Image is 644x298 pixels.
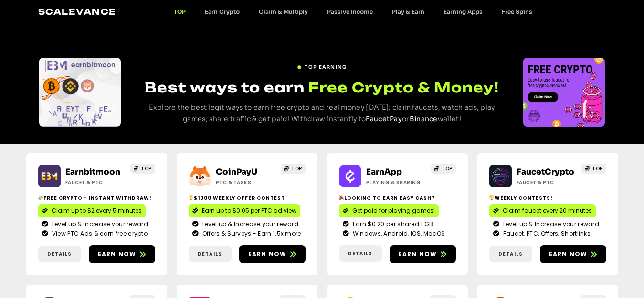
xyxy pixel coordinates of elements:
[592,165,603,172] span: TOP
[489,246,532,262] a: Details
[308,78,499,97] span: Free Crypto & Money!
[503,206,592,215] span: Claim faucet every 20 minutes
[39,58,121,127] div: Slides
[38,195,155,202] h2: Free crypto - Instant withdraw!
[189,195,193,200] img: 🏆
[297,60,347,71] a: TOP EARNING
[50,229,148,238] span: View PTC Ads & earn free crypto
[200,220,298,228] span: Level up & Increase your reward
[352,206,435,215] span: Get paid for playing games!
[216,179,275,186] h2: ptc & Tasks
[489,204,596,217] a: Claim faucet every 20 minutes
[195,8,249,15] a: Earn Crypto
[202,206,296,215] span: Earn up to $0.05 per PTC ad view
[517,167,574,177] a: FaucetCrypto
[189,195,306,202] h2: $1000 Weekly Offer contest
[517,179,576,186] h2: Faucet & PTC
[410,114,438,123] a: Binance
[50,220,148,228] span: Level up & Increase your reward
[38,7,116,17] a: Scalevance
[540,245,606,263] a: Earn now
[489,195,494,200] img: 🏆
[501,220,599,228] span: Level up & Increase your reward
[138,102,506,125] p: Explore the best legit ways to earn free crypto and real money [DATE]: claim faucets, watch ads, ...
[382,8,434,15] a: Play & Earn
[89,245,155,263] a: Earn now
[390,245,456,263] a: Earn now
[189,204,300,217] a: Earn up to $0.05 per PTC ad view
[348,250,372,257] span: Details
[65,167,120,177] a: Earnbitmoon
[38,246,81,262] a: Details
[581,164,606,174] a: TOP
[339,204,439,217] a: Get paid for playing games!
[434,8,492,15] a: Earning Apps
[198,250,222,257] span: Details
[98,250,137,258] span: Earn now
[366,167,402,177] a: EarnApp
[164,8,195,15] a: TOP
[216,167,257,177] a: CoinPayU
[145,79,305,96] span: Best ways to earn
[431,164,456,174] a: TOP
[366,114,402,123] a: FaucetPay
[498,250,523,257] span: Details
[130,164,155,174] a: TOP
[249,8,317,15] a: Claim & Multiply
[189,246,232,262] a: Details
[38,195,43,200] img: 💸
[281,164,306,174] a: TOP
[141,165,152,172] span: TOP
[366,179,426,186] h2: Playing & Sharing
[339,195,344,200] img: 🎉
[492,8,542,15] a: Free Spins
[38,204,146,217] a: Claim up to $2 every 5 minutes
[339,245,382,262] a: Details
[339,195,456,202] h2: Looking to Earn Easy Cash?
[523,58,605,127] div: Slides
[501,229,591,238] span: Faucet, PTC, Offers, Shortlinks
[200,229,301,238] span: Offers & Surveys - Earn 1.5x more
[350,229,445,238] span: Windows, Android, IOS, MacOS
[291,165,302,172] span: TOP
[350,220,433,228] span: Earn $0.20 per shared 1 GB
[549,250,588,258] span: Earn now
[248,250,287,258] span: Earn now
[317,8,382,15] a: Passive Income
[52,206,142,215] span: Claim up to $2 every 5 minutes
[399,250,437,258] span: Earn now
[489,195,606,202] h2: Weekly contests!
[65,179,125,186] h2: Faucet & PTC
[442,165,453,172] span: TOP
[305,63,347,71] span: TOP EARNING
[47,250,72,257] span: Details
[164,8,542,15] nav: Menu
[239,245,306,263] a: Earn now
